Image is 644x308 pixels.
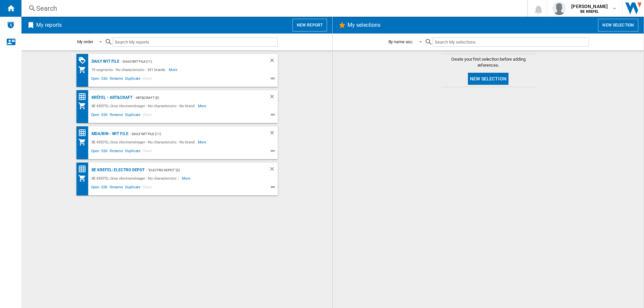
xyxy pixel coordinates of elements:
[90,66,169,74] div: 19 segments - No characteristic - 341 brands
[145,166,255,174] div: - "Electro depot" (2)
[109,112,124,120] span: Rename
[35,19,63,32] h2: My reports
[78,66,90,74] div: My Assortment
[90,138,198,146] div: BE KREFEL:Gros electroménager - No characteristic - No brand
[113,38,278,47] input: Search My reports
[100,148,109,156] span: Edit
[90,130,128,138] div: MDA/BIN - WIT file
[468,73,508,85] button: New selection
[388,39,414,44] div: By name asc.
[78,93,90,101] div: Price Matrix
[90,148,101,156] span: Open
[78,165,90,173] div: Price Matrix
[78,174,90,182] div: My Assortment
[100,75,109,83] span: Edit
[90,112,101,120] span: Open
[124,148,142,156] span: Duplicate
[269,94,278,102] div: Delete
[7,21,15,29] img: alerts-logo.svg
[346,19,382,32] h2: My selections
[109,75,124,83] span: Rename
[571,3,608,10] span: [PERSON_NAME]
[182,174,192,182] span: More
[100,184,109,192] span: Edit
[598,19,638,32] button: New selection
[142,112,153,120] span: Share
[198,102,208,110] span: More
[128,130,256,138] div: - Daily WIT file (11)
[292,19,327,32] button: New report
[78,129,90,137] div: Price Matrix
[90,166,145,174] div: BE KREFEL: Electro depot
[119,57,255,66] div: - Daily WIT file (11)
[142,148,153,156] span: Share
[269,166,278,174] div: Delete
[441,56,535,68] span: Create your first selection before adding references.
[124,75,142,83] span: Duplicate
[78,56,90,65] div: PROMOTIONS Matrix
[90,184,101,192] span: Open
[78,102,90,110] div: My Assortment
[142,184,153,192] span: Share
[77,39,93,44] div: My order
[169,66,178,74] span: More
[90,174,182,182] div: BE KREFEL:Gros electroménager - No characteristic -
[269,57,278,66] div: Delete
[90,94,132,102] div: Krëfel - Art&Craft
[78,138,90,146] div: My Assortment
[124,184,142,192] span: Duplicate
[36,4,510,13] div: Search
[142,75,153,83] span: Share
[580,9,599,14] b: BE KREFEL
[90,102,198,110] div: BE KREFEL:Gros electroménager - No characteristic - No brand
[433,38,589,47] input: Search My selections
[269,130,278,138] div: Delete
[132,94,256,102] div: - Art&Craft (2)
[124,112,142,120] span: Duplicate
[100,112,109,120] span: Edit
[109,148,124,156] span: Rename
[90,57,120,66] div: Daily WIT file
[90,75,101,83] span: Open
[198,138,208,146] span: More
[109,184,124,192] span: Rename
[552,2,566,15] img: profile.jpg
